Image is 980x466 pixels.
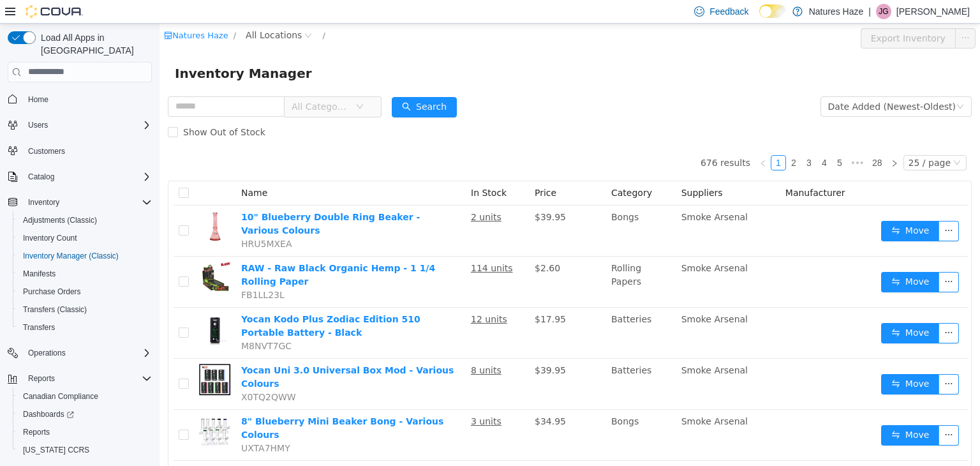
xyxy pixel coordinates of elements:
[23,409,74,419] span: Dashboards
[28,348,66,358] span: Operations
[26,5,83,18] img: Cova
[627,132,641,146] a: 2
[375,239,401,250] span: $2.60
[4,7,69,17] a: icon: shopNatures Haze
[779,350,799,371] button: icon: ellipsis
[82,290,261,314] a: Yocan Kodo Plus Zodiac Edition 510 Portable Battery - Black
[40,238,71,270] img: RAW - Raw Black Organic Hemp - 1 1/4 Rolling Paper hero shot
[879,4,888,19] span: JG
[311,290,348,301] u: 12 units
[447,182,517,233] td: Bongs
[23,322,55,333] span: Transfers
[779,197,799,218] button: icon: ellipsis
[23,287,81,297] span: Purchase Orders
[23,233,77,243] span: Inventory Count
[797,79,805,88] i: icon: down
[13,283,157,301] button: Purchase Orders
[23,117,152,133] span: Users
[311,188,342,199] u: 2 units
[23,92,54,107] a: Home
[36,31,152,57] span: Load All Apps in [GEOGRAPHIC_DATA]
[82,164,108,174] span: Name
[375,188,406,199] span: $39.95
[447,386,517,437] td: Bongs
[722,350,780,371] button: icon: swapMove
[3,116,157,134] button: Users
[868,4,871,19] p: |
[375,290,406,301] span: $17.95
[18,442,94,458] a: [US_STATE] CCRS
[18,248,124,264] a: Inventory Manager (Classic)
[3,168,157,186] button: Catalog
[447,284,517,335] td: Batteries
[23,345,71,361] button: Operations
[13,247,157,265] button: Inventory Manager (Classic)
[18,389,152,404] span: Canadian Compliance
[40,391,71,423] img: 8" Blueberry Mini Beaker Bong - Various Colours hero shot
[86,4,142,19] span: All Locations
[796,4,816,25] button: icon: ellipsis
[779,402,799,422] button: icon: ellipsis
[642,132,657,147] li: 3
[13,265,157,283] button: Manifests
[794,135,801,144] i: icon: down
[600,136,607,144] i: icon: left
[23,91,152,107] span: Home
[452,164,493,174] span: Category
[82,188,260,212] a: 10" Blueberry Double Ring Beaker - Various Colours
[15,40,160,60] span: Inventory Manager
[23,427,50,437] span: Reports
[23,371,60,386] button: Reports
[23,169,59,184] button: Catalog
[759,4,786,18] input: Dark Mode
[23,143,152,159] span: Customers
[23,117,53,133] button: Users
[28,146,65,156] span: Customers
[28,120,48,130] span: Users
[232,73,297,94] button: icon: searchSearch
[40,340,71,372] img: Yocan Uni 3.0 Universal Box Mod - Various Colours hero shot
[722,402,780,422] button: icon: swapMove
[23,391,98,402] span: Canadian Compliance
[722,299,780,320] button: icon: swapMove
[13,301,157,319] button: Transfers (Classic)
[3,370,157,387] button: Reports
[3,90,157,109] button: Home
[658,132,672,146] a: 4
[709,5,748,18] span: Feedback
[40,289,71,321] img: Yocan Kodo Plus Zodiac Edition 510 Portable Battery - Black hero shot
[3,193,157,211] button: Inventory
[522,393,588,403] span: Smoke Arsenal
[447,233,517,284] td: Rolling Papers
[522,342,588,352] span: Smoke Arsenal
[611,132,627,147] li: 1
[876,4,891,19] div: Janet Gilliver
[23,304,87,315] span: Transfers (Classic)
[28,373,55,384] span: Reports
[701,4,796,25] button: Export Inventory
[18,284,152,299] span: Purchase Orders
[23,195,152,210] span: Inventory
[82,239,276,263] a: RAW - Raw Black Organic Hemp - 1 1/4 Rolling Paper
[779,299,799,320] button: icon: ellipsis
[163,7,165,17] span: /
[18,425,55,440] a: Reports
[657,132,672,147] li: 4
[375,164,397,174] span: Price
[18,248,152,264] span: Inventory Manager (Classic)
[40,187,71,219] img: 10" Blueberry Double Ring Beaker - Various Colours hero shot
[23,215,97,225] span: Adjustments (Classic)
[596,132,611,147] li: Previous Page
[18,213,102,228] a: Adjustments (Classic)
[809,4,864,19] p: Natures Haze
[779,248,799,269] button: icon: ellipsis
[28,172,54,182] span: Catalog
[18,302,152,317] span: Transfers (Classic)
[749,132,791,146] div: 25 / page
[18,230,82,246] a: Inventory Count
[522,290,588,301] span: Smoke Arsenal
[82,342,294,365] a: Yocan Uni 3.0 Universal Box Mod - Various Colours
[82,368,137,379] span: X0TQ2QWW
[522,239,588,250] span: Smoke Arsenal
[28,197,59,207] span: Inventory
